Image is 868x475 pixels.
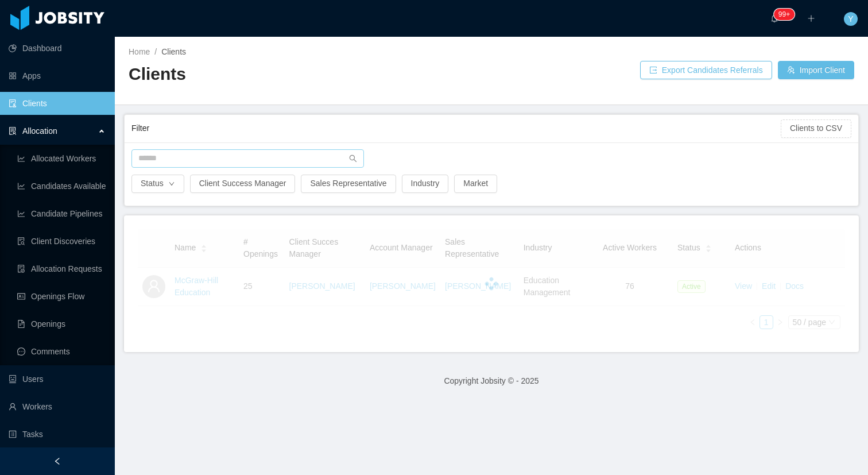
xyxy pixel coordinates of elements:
a: icon: profileTasks [9,423,106,446]
a: icon: appstoreApps [9,64,106,87]
a: icon: robotUsers [9,368,106,391]
button: Sales Representative [301,175,396,193]
sup: 456 [774,9,795,20]
a: icon: pie-chartDashboard [9,37,106,60]
span: / [154,47,157,56]
div: Filter [131,118,781,139]
button: Clients to CSV [781,119,851,138]
a: icon: file-doneAllocation Requests [17,257,106,280]
button: Industry [402,175,449,193]
a: icon: line-chartCandidate Pipelines [17,202,106,225]
footer: Copyright Jobsity © - 2025 [115,361,868,401]
span: Allocation [22,126,57,136]
a: icon: line-chartAllocated Workers [17,147,106,170]
a: icon: file-searchClient Discoveries [17,230,106,253]
a: icon: file-textOpenings [17,312,106,335]
span: Clients [161,47,186,56]
button: icon: exportExport Candidates Referrals [640,61,772,79]
a: icon: line-chartCandidates Available [17,175,106,198]
button: Client Success Manager [190,175,296,193]
button: Market [454,175,497,193]
button: icon: usergroup-addImport Client [778,61,854,79]
a: Home [129,47,150,56]
span: Y [848,12,853,26]
a: icon: idcardOpenings Flow [17,285,106,308]
a: icon: userWorkers [9,395,106,418]
i: icon: bell [770,14,778,22]
button: Statusicon: down [131,175,184,193]
a: icon: messageComments [17,340,106,363]
a: icon: auditClients [9,92,106,115]
i: icon: solution [9,127,17,135]
h2: Clients [129,63,491,86]
i: icon: search [349,155,357,163]
i: icon: plus [807,14,815,22]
